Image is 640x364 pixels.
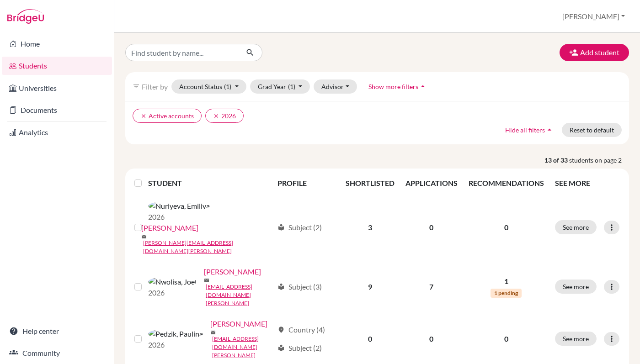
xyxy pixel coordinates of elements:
a: [PERSON_NAME] [141,222,198,233]
th: SHORTLISTED [340,172,400,194]
td: 3 [340,194,400,261]
td: 0 [400,194,463,261]
span: Filter by [142,82,168,91]
a: [PERSON_NAME] [210,318,267,329]
input: Find student by name... [125,44,239,61]
i: arrow_drop_up [418,82,427,91]
p: 1 [469,276,544,287]
span: Hide all filters [505,126,545,134]
button: Hide all filtersarrow_drop_up [497,123,562,137]
i: arrow_drop_up [545,125,554,134]
div: Subject (3) [277,281,322,292]
span: Show more filters [368,83,418,90]
p: 2026 [148,211,210,222]
button: Reset to default [562,123,622,137]
span: mail [210,330,216,335]
button: clear2026 [205,109,244,123]
button: [PERSON_NAME] [558,8,629,25]
button: Show more filtersarrow_drop_up [361,79,435,94]
button: See more [555,332,597,346]
button: Grad Year(1) [250,79,310,94]
span: local_library [277,344,285,352]
th: PROFILE [272,172,340,194]
img: Pedzik, Paulina [148,328,203,339]
i: clear [213,113,219,119]
strong: 13 of 33 [544,155,569,165]
td: 7 [400,261,463,313]
a: [EMAIL_ADDRESS][DOMAIN_NAME][PERSON_NAME] [212,335,273,359]
span: (1) [224,83,231,90]
span: mail [204,278,209,283]
div: Country (4) [277,324,325,335]
p: 2026 [148,287,197,298]
img: Nuriyeva, Emiliya [148,200,210,211]
a: Community [2,344,112,362]
button: Advisor [314,79,357,94]
span: 1 pending [491,289,522,298]
i: filter_list [133,83,140,90]
th: SEE MORE [549,172,625,194]
button: clearActive accounts [133,109,202,123]
img: Bridge-U [7,9,44,24]
a: Universities [2,79,112,97]
p: 0 [469,333,544,344]
p: 2026 [148,339,203,350]
button: Add student [560,44,629,61]
span: local_library [277,224,285,231]
th: RECOMMENDATIONS [463,172,549,194]
td: 9 [340,261,400,313]
button: See more [555,220,597,234]
span: (1) [288,83,295,90]
a: Analytics [2,123,112,142]
a: Students [2,57,112,75]
img: Nwolisa, Joel [148,276,197,287]
p: 0 [469,222,544,233]
a: Documents [2,101,112,119]
a: [EMAIL_ADDRESS][DOMAIN_NAME][PERSON_NAME] [206,283,273,307]
a: Help center [2,322,112,340]
span: local_library [277,283,285,290]
th: STUDENT [148,172,272,194]
div: Subject (2) [277,343,322,353]
a: [PERSON_NAME][EMAIL_ADDRESS][DOMAIN_NAME][PERSON_NAME] [143,239,273,255]
button: Account Status(1) [171,79,246,94]
a: Home [2,35,112,53]
span: mail [141,234,147,239]
th: APPLICATIONS [400,172,463,194]
span: students on page 2 [569,155,629,165]
i: clear [140,113,147,119]
span: location_on [277,326,285,333]
div: Subject (2) [277,222,322,233]
a: [PERSON_NAME] [204,266,261,277]
button: See more [555,280,597,294]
